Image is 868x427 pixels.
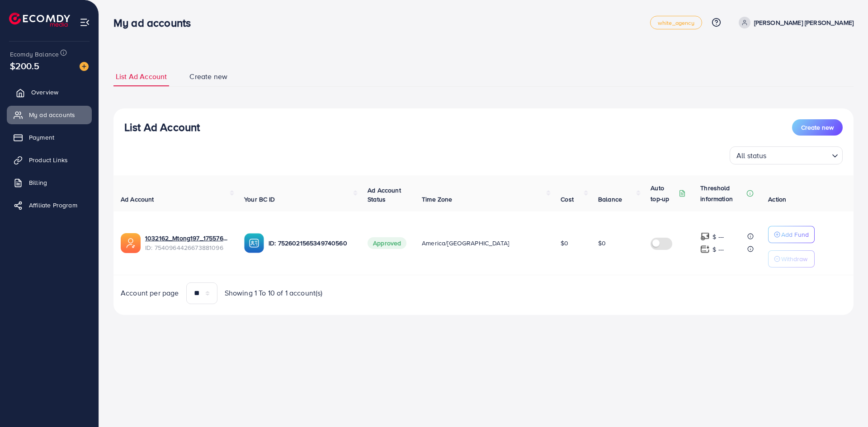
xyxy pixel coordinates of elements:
[7,128,92,146] a: Payment
[422,195,452,204] span: Time Zone
[113,16,198,29] h3: My ad accounts
[7,83,92,101] a: Overview
[189,71,227,82] span: Create new
[712,231,724,242] p: $ ---
[145,243,230,252] span: ID: 7540964426673881096
[598,195,622,204] span: Balance
[801,123,834,132] span: Create new
[244,195,275,204] span: Your BC ID
[10,59,39,72] span: $200.5
[145,234,230,252] div: <span class='underline'>1032162_Mtong197_1755767780557</span></br>7540964426673881096
[769,147,828,162] input: Search for option
[700,183,745,204] p: Threshold information
[730,146,843,164] div: Search for option
[768,195,786,204] span: Action
[658,20,694,26] span: white_agency
[121,233,141,253] img: ic-ads-acc.e4c84228.svg
[735,17,854,28] a: [PERSON_NAME] [PERSON_NAME]
[754,17,854,28] p: [PERSON_NAME] [PERSON_NAME]
[561,239,568,248] span: $0
[145,234,230,243] a: 1032162_Mtong197_1755767780557
[116,71,167,82] span: List Ad Account
[7,196,92,214] a: Affiliate Program
[422,239,509,248] span: America/[GEOGRAPHIC_DATA]
[31,88,58,97] span: Overview
[9,13,70,27] img: logo
[121,288,179,298] span: Account per page
[561,195,574,204] span: Cost
[735,149,769,162] span: All status
[598,239,606,248] span: $0
[29,178,47,187] span: Billing
[368,186,401,204] span: Ad Account Status
[7,174,92,192] a: Billing
[700,244,710,254] img: top-up amount
[29,133,54,142] span: Payment
[80,17,90,28] img: menu
[29,201,77,210] span: Affiliate Program
[80,62,89,71] img: image
[29,155,68,164] span: Product Links
[712,244,724,255] p: $ ---
[781,229,809,240] p: Add Fund
[244,233,264,253] img: ic-ba-acc.ded83a64.svg
[781,253,807,264] p: Withdraw
[225,288,323,298] span: Showing 1 To 10 of 1 account(s)
[7,151,92,169] a: Product Links
[29,110,75,119] span: My ad accounts
[650,16,702,29] a: white_agency
[830,386,861,420] iframe: Chat
[121,195,154,204] span: Ad Account
[7,106,92,124] a: My ad accounts
[124,121,200,134] h3: List Ad Account
[10,50,59,59] span: Ecomdy Balance
[269,238,353,249] p: ID: 7526021565349740560
[700,232,710,241] img: top-up amount
[368,237,406,249] span: Approved
[792,119,843,136] button: Create new
[651,183,677,204] p: Auto top-up
[768,250,815,267] button: Withdraw
[768,226,815,243] button: Add Fund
